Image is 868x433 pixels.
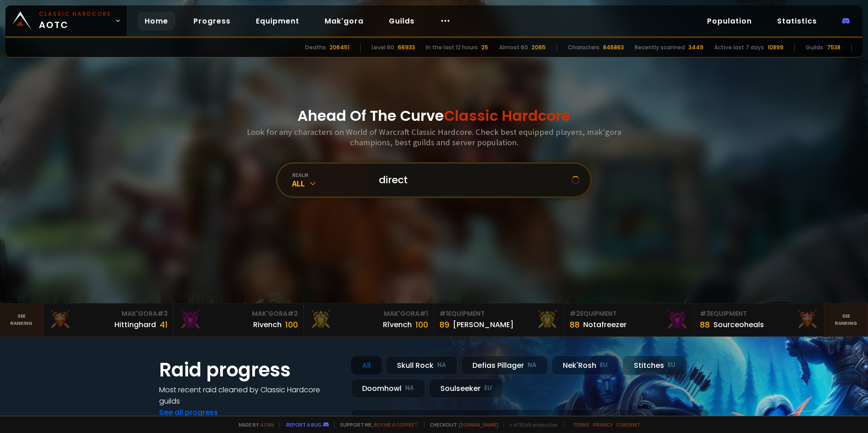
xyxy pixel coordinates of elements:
[374,421,419,428] a: Buy me a coffee
[43,304,174,336] a: Mak'Gora#3Hittinghard41
[593,421,613,428] a: Privacy
[351,409,709,433] a: a month agozgpetri on godDefias Pillager8 /90
[351,379,425,398] div: Doomhowl
[434,304,564,336] a: #1Equipment89[PERSON_NAME]
[243,127,625,148] h3: Look for any characters on World of Warcraft Classic Hardcore. Check best equipped players, mak'g...
[351,356,382,375] div: All
[292,178,368,189] div: All
[39,10,111,32] span: AOTC
[504,421,558,428] span: v. d752d5 - production
[564,304,694,336] a: #2Equipment88Notafreezer
[437,361,446,370] small: NA
[444,105,571,126] span: Classic Hardcore
[528,361,537,370] small: NA
[484,384,492,393] small: EU
[159,356,340,384] h1: Raid progress
[700,319,710,331] div: 88
[297,105,571,127] h1: Ahead Of The Curve
[768,43,783,52] div: 10899
[174,304,304,336] a: Mak'Gora#2Rivench100
[292,171,368,178] div: realm
[114,319,156,330] div: Hittinghard
[499,43,528,52] div: Almost 60
[583,319,627,330] div: Notafreezer
[439,319,449,331] div: 89
[415,319,428,331] div: 100
[334,421,419,428] span: Support me,
[459,421,498,428] a: [DOMAIN_NAME]
[635,43,685,52] div: Recently scanned
[461,356,548,375] div: Defias Pillager
[694,304,825,336] a: #3Equipment88Sourceoheals
[286,421,321,428] a: Report a bug
[309,309,428,319] div: Mak'Gora
[253,319,282,330] div: Rivench
[570,309,580,318] span: # 2
[288,309,298,318] span: # 2
[600,361,608,370] small: EU
[317,12,371,30] a: Mak'gora
[383,319,412,330] div: Rîvench
[439,309,448,318] span: # 1
[137,12,175,30] a: Home
[372,43,394,52] div: Level 60
[386,356,458,375] div: Skull Rock
[424,421,498,428] span: Checkout
[49,309,168,319] div: Mak'Gora
[249,12,307,30] a: Equipment
[532,43,546,52] div: 2065
[570,309,689,319] div: Equipment
[420,309,428,318] span: # 1
[616,421,640,428] a: Consent
[160,319,168,331] div: 41
[570,319,580,331] div: 88
[568,43,599,52] div: Characters
[713,319,764,330] div: Sourceoheals
[806,43,823,52] div: Guilds
[623,356,687,375] div: Stitches
[304,304,434,336] a: Mak'Gora#1Rîvench100
[426,43,478,52] div: In the last 12 hours
[330,43,349,52] div: 206451
[603,43,624,52] div: 846863
[453,319,514,330] div: [PERSON_NAME]
[700,12,759,30] a: Population
[260,421,274,428] a: a fan
[398,43,415,52] div: 66933
[429,379,503,398] div: Soulseeker
[825,304,868,336] a: Seeranking
[186,12,238,30] a: Progress
[382,12,422,30] a: Guilds
[159,407,218,418] a: See all progress
[700,309,710,318] span: # 3
[714,43,764,52] div: Active last 7 days
[39,10,111,18] small: Classic Hardcore
[405,384,414,393] small: NA
[157,309,168,318] span: # 3
[233,421,274,428] span: Made by
[481,43,488,52] div: 25
[573,421,590,428] a: Terms
[285,319,298,331] div: 100
[439,309,558,319] div: Equipment
[373,164,571,196] input: Search a character...
[689,43,703,52] div: 3449
[179,309,298,319] div: Mak'Gora
[552,356,619,375] div: Nek'Rosh
[770,12,824,30] a: Statistics
[305,43,326,52] div: Deaths
[700,309,819,319] div: Equipment
[5,5,127,36] a: Classic HardcoreAOTC
[159,384,340,407] h4: Most recent raid cleaned by Classic Hardcore guilds
[668,361,675,370] small: EU
[827,43,840,52] div: 7538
